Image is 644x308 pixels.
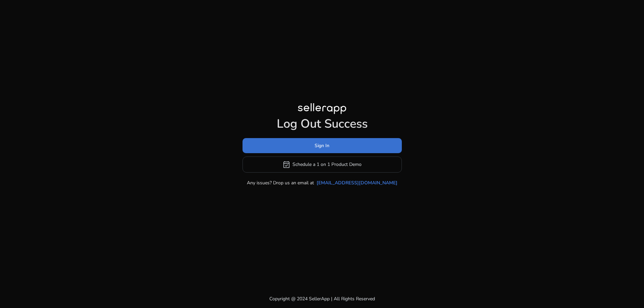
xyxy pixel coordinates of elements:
[243,138,402,153] button: Sign In
[243,157,402,173] button: event_availableSchedule a 1 on 1 Product Demo
[247,179,314,186] p: Any issues? Drop us an email at
[315,142,329,149] span: Sign In
[282,161,290,169] span: event_available
[243,117,402,131] h1: Log Out Success
[317,179,397,186] a: [EMAIL_ADDRESS][DOMAIN_NAME]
